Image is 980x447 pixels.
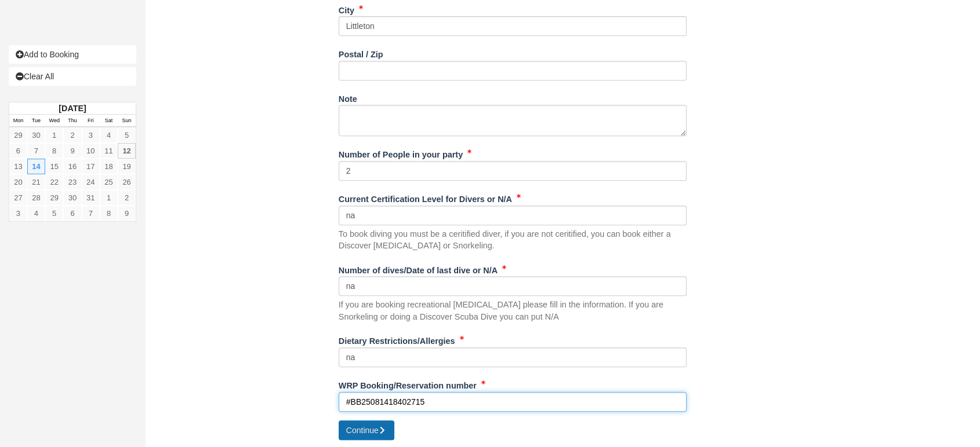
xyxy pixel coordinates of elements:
[63,206,81,221] a: 6
[63,115,81,127] th: Thu
[63,174,81,190] a: 23
[82,127,100,143] a: 3
[100,159,118,174] a: 18
[118,127,136,143] a: 5
[45,115,63,127] th: Wed
[339,45,383,61] label: Postal / Zip
[339,189,512,206] label: Current Certification Level for Divers or N/A
[9,159,27,174] a: 13
[9,143,27,159] a: 6
[339,376,477,392] label: WRP Booking/Reservation number
[118,174,136,190] a: 26
[9,45,136,64] a: Add to Booking
[82,190,100,206] a: 31
[339,228,687,252] p: To book diving you must be a ceritified diver, if you are not ceritified, you can book either a D...
[118,115,136,127] th: Sun
[63,143,81,159] a: 9
[82,174,100,190] a: 24
[45,159,63,174] a: 15
[9,67,136,86] a: Clear All
[82,206,100,221] a: 7
[59,104,86,113] strong: [DATE]
[339,299,687,323] p: If you are booking recreational [MEDICAL_DATA] please fill in the information. If you are Snorkel...
[339,145,463,161] label: Number of People in your party
[27,159,45,174] a: 14
[339,89,357,105] label: Note
[339,331,455,347] label: Dietary Restrictions/Allergies
[339,1,354,17] label: City
[45,190,63,206] a: 29
[118,159,136,174] a: 19
[45,143,63,159] a: 8
[27,190,45,206] a: 28
[63,190,81,206] a: 30
[82,143,100,159] a: 10
[9,174,27,190] a: 20
[9,115,27,127] th: Mon
[118,190,136,206] a: 2
[100,206,118,221] a: 8
[100,115,118,127] th: Sat
[100,174,118,190] a: 25
[100,127,118,143] a: 4
[82,159,100,174] a: 17
[118,206,136,221] a: 9
[45,174,63,190] a: 22
[27,127,45,143] a: 30
[9,190,27,206] a: 27
[100,190,118,206] a: 1
[27,206,45,221] a: 4
[45,206,63,221] a: 5
[82,115,100,127] th: Fri
[27,143,45,159] a: 7
[9,127,27,143] a: 29
[339,420,394,440] button: Continue
[118,143,136,159] a: 12
[63,127,81,143] a: 2
[27,115,45,127] th: Tue
[100,143,118,159] a: 11
[9,206,27,221] a: 3
[63,159,81,174] a: 16
[45,127,63,143] a: 1
[27,174,45,190] a: 21
[339,261,498,277] label: Number of dives/Date of last dive or N/A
